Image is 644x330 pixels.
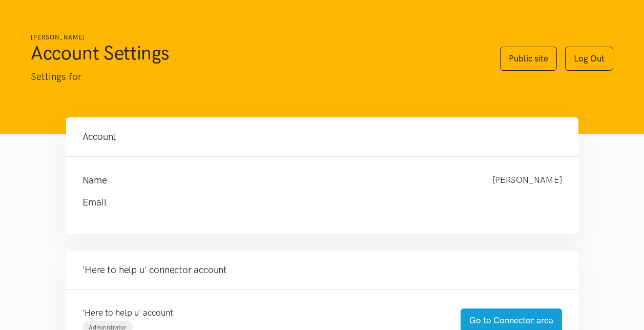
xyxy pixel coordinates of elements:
[82,195,542,210] h4: Email
[82,130,562,144] h4: Account
[31,69,480,85] p: Settings for
[31,33,480,43] h6: [PERSON_NAME]
[482,173,572,188] div: [PERSON_NAME]
[82,306,440,320] p: 'Here to help u' account
[82,173,472,188] h4: Name
[500,47,557,71] a: Public site
[31,40,480,65] h1: Account Settings
[82,263,562,277] h4: 'Here to help u' connector account
[565,47,613,71] a: Log Out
